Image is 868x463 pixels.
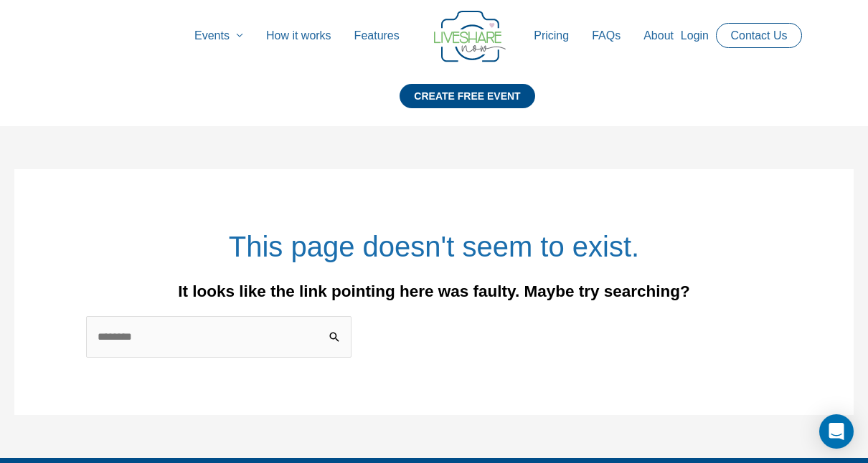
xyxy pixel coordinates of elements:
a: Events [183,13,255,59]
a: Login [669,13,720,59]
nav: Site Navigation [25,13,843,59]
a: Contact Us [719,24,798,47]
a: How it works [255,13,343,59]
div: CREATE FREE EVENT [400,84,534,108]
a: About [632,13,685,59]
h1: This page doesn't seem to exist. [86,226,782,267]
div: It looks like the link pointing here was faulty. Maybe try searching? [86,283,782,300]
a: FAQs [580,13,632,59]
img: LiveShare logo - Capture & Share Event Memories [434,11,506,62]
a: Pricing [522,13,580,59]
a: CREATE FREE EVENT [400,84,534,126]
div: Open Intercom Messenger [819,414,854,449]
a: Features [343,13,411,59]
